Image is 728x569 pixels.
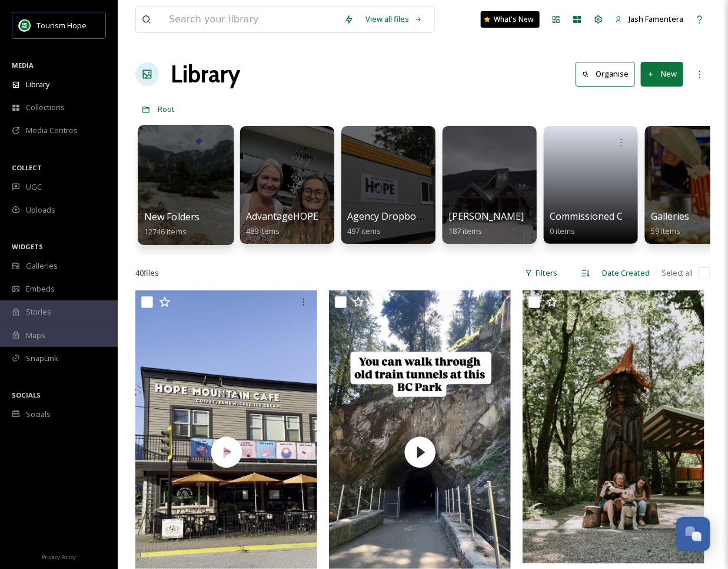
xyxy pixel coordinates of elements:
span: COLLECT [12,163,42,172]
div: Filters [519,262,563,284]
img: logo.png [19,19,31,31]
a: What's New [481,11,540,28]
span: Agency Dropbox Assets [347,210,452,223]
a: View all files [360,8,428,31]
span: Select all [661,267,693,279]
span: Stories [26,306,51,317]
span: Maps [26,330,45,341]
span: WIDGETS [12,242,43,251]
span: AdvantageHOPE Image Bank [246,210,374,223]
a: Jash Famentera [609,8,689,31]
span: New Folders [144,210,200,223]
span: 12746 items [144,226,187,237]
img: Scenic Route 7 _ Syéx̱w Chó:leqw Adventure Park11.jpg [523,290,704,564]
span: [PERSON_NAME] [448,210,524,223]
span: Collections [26,102,65,113]
button: Open Chat [676,517,710,551]
a: Agency Dropbox Assets497 items [347,211,452,236]
a: [PERSON_NAME]187 items [448,211,524,236]
a: Galleries59 items [651,211,689,236]
span: 40 file s [135,267,159,279]
input: Search your library [163,6,338,32]
span: Socials [26,409,51,420]
span: 59 items [651,226,680,236]
span: 489 items [246,226,280,236]
a: Commissioned Content0 items [550,211,653,236]
span: Embeds [26,283,55,295]
a: Library [171,57,240,92]
span: Jash Famentera [629,14,683,24]
span: Galleries [26,260,58,272]
span: Uploads [26,204,55,216]
a: Root [158,102,175,116]
span: Root [158,104,175,114]
a: AdvantageHOPE Image Bank489 items [246,211,374,236]
span: Galleries [651,210,689,223]
div: Date Created [596,262,656,284]
span: Library [26,79,49,90]
span: Tourism Hope [36,20,87,31]
span: SOCIALS [12,391,41,399]
button: Organise [576,62,635,86]
span: Media Centres [26,125,78,136]
a: New Folders12746 items [144,211,200,237]
a: Privacy Policy [42,549,76,563]
span: 497 items [347,226,381,236]
span: Privacy Policy [42,553,76,561]
button: New [641,62,683,86]
span: MEDIA [12,61,34,70]
span: 0 items [550,226,575,236]
span: SnapLink [26,353,58,364]
span: Commissioned Content [550,210,653,223]
span: UGC [26,181,42,193]
span: 187 items [448,226,482,236]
